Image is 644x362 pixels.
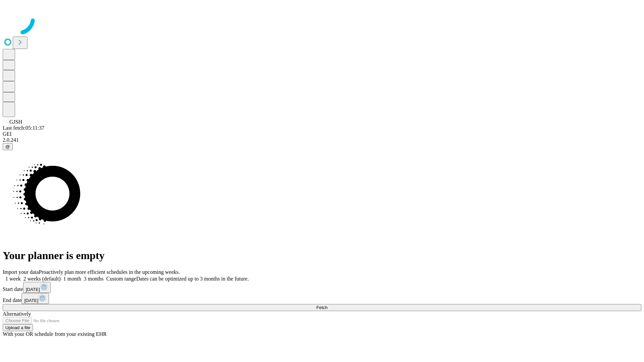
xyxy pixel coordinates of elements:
[5,276,21,282] span: 1 week
[3,311,31,317] span: Alternatively
[3,269,39,275] span: Import your data
[39,269,180,275] span: Proactively plan more efficient schedules in the upcoming weeks.
[3,143,13,150] button: @
[3,125,44,131] span: Last fetch: 05:11:37
[26,287,40,292] span: [DATE]
[23,276,61,282] span: 2 weeks (default)
[316,305,327,310] span: Fetch
[106,276,136,282] span: Custom range
[3,249,641,262] h1: Your planner is empty
[136,276,249,282] span: Dates can be optimized up to 3 months in the future.
[23,282,51,293] button: [DATE]
[3,131,641,137] div: GEI
[3,331,107,337] span: With your OR schedule from your existing EHR
[9,119,22,125] span: GJSH
[84,276,104,282] span: 3 months
[3,293,641,304] div: End date
[3,304,641,311] button: Fetch
[21,293,49,304] button: [DATE]
[63,276,81,282] span: 1 month
[5,144,10,149] span: @
[24,298,38,303] span: [DATE]
[3,137,641,143] div: 2.0.241
[3,324,33,331] button: Upload a file
[3,282,641,293] div: Start date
